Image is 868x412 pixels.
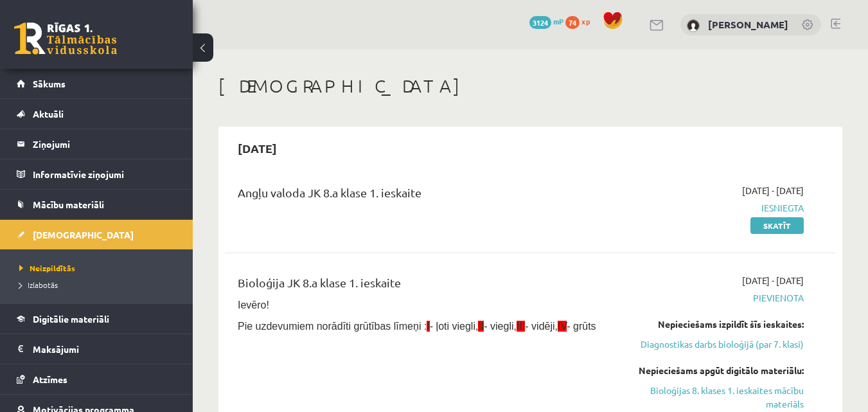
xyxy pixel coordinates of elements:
[33,373,67,385] span: Atzīmes
[33,313,109,325] span: Digitālie materiāli
[565,16,596,26] a: 74 xp
[238,321,596,332] span: Pie uzdevumiem norādīti grūtības līmeņi : - ļoti viegli, - viegli, - vidēji, - grūts
[558,321,567,332] span: IV
[517,321,525,332] span: III
[33,229,134,240] span: [DEMOGRAPHIC_DATA]
[14,22,117,55] a: Rīgas 1. Tālmācības vidusskola
[17,364,177,394] a: Atzīmes
[33,334,177,364] legend: Maksājumi
[19,262,180,274] a: Neizpildītās
[628,291,804,305] span: Pievienota
[17,99,177,129] a: Aktuāli
[33,199,104,210] span: Mācību materiāli
[553,16,563,26] span: mP
[565,16,580,29] span: 74
[687,19,700,32] img: Katrīna Ullas
[750,217,804,234] a: Skatīt
[17,129,177,159] a: Ziņojumi
[17,334,177,364] a: Maksājumi
[33,129,177,159] legend: Ziņojumi
[427,321,429,332] span: I
[742,274,804,287] span: [DATE] - [DATE]
[628,384,804,411] a: Bioloģijas 8. klases 1. ieskaites mācību materiāls
[19,280,58,290] span: Izlabotās
[581,16,590,26] span: xp
[628,318,804,331] div: Nepieciešams izpildīt šīs ieskaites:
[17,190,177,219] a: Mācību materiāli
[17,69,177,98] a: Sākums
[238,184,608,208] div: Angļu valoda JK 8.a klase 1. ieskaite
[225,133,290,163] h2: [DATE]
[529,16,551,29] span: 3124
[529,16,563,26] a: 3124 mP
[33,108,64,120] span: Aktuāli
[33,78,66,89] span: Sākums
[218,75,842,97] h1: [DEMOGRAPHIC_DATA]
[708,18,788,31] a: [PERSON_NAME]
[628,201,804,215] span: Iesniegta
[17,159,177,189] a: Informatīvie ziņojumi
[238,274,608,298] div: Bioloģija JK 8.a klase 1. ieskaite
[19,279,180,291] a: Izlabotās
[628,337,804,351] a: Diagnostikas darbs bioloģijā (par 7. klasi)
[478,321,484,332] span: II
[238,300,269,310] span: Ievēro!
[742,184,804,197] span: [DATE] - [DATE]
[628,364,804,377] div: Nepieciešams apgūt digitālo materiālu:
[17,304,177,334] a: Digitālie materiāli
[19,263,75,273] span: Neizpildītās
[17,220,177,249] a: [DEMOGRAPHIC_DATA]
[33,159,177,189] legend: Informatīvie ziņojumi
